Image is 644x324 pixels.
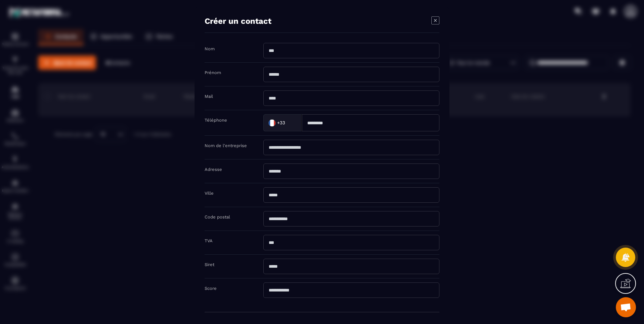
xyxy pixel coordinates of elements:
[205,190,214,195] label: Ville
[205,214,230,219] label: Code postal
[205,238,213,243] label: TVA
[205,46,215,51] label: Nom
[263,114,302,131] div: Search for option
[205,143,247,148] label: Nom de l'entreprise
[205,16,271,25] h4: Créer un contact
[205,93,213,99] label: Mail
[616,297,636,317] div: Ouvrir le chat
[286,118,295,128] input: Search for option
[205,285,217,290] label: Score
[205,262,214,267] label: Siret
[205,167,222,172] label: Adresse
[205,117,227,122] label: Téléphone
[277,119,285,126] span: +33
[265,116,279,129] img: Country Flag
[205,70,221,75] label: Prénom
